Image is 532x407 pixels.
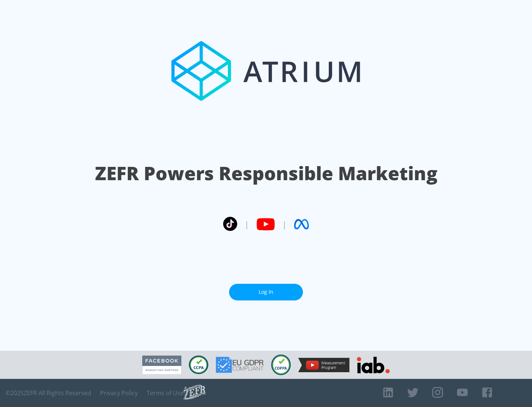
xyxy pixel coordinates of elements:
a: Terms of Use [147,389,184,397]
span: | [282,219,287,230]
a: Privacy Policy [100,389,138,397]
img: CCPA Compliant [189,356,208,374]
img: IAB [357,357,390,373]
span: © 2025 ZEFR All Rights Reserved [6,389,91,397]
h1: ZEFR Powers Responsible Marketing [95,161,437,186]
img: COPPA Compliant [271,354,291,375]
img: YouTube Measurement Program [298,358,349,372]
img: GDPR Compliant [216,357,264,373]
a: Log In [229,284,303,300]
img: Facebook Marketing Partner [142,356,181,374]
span: | [245,219,249,230]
